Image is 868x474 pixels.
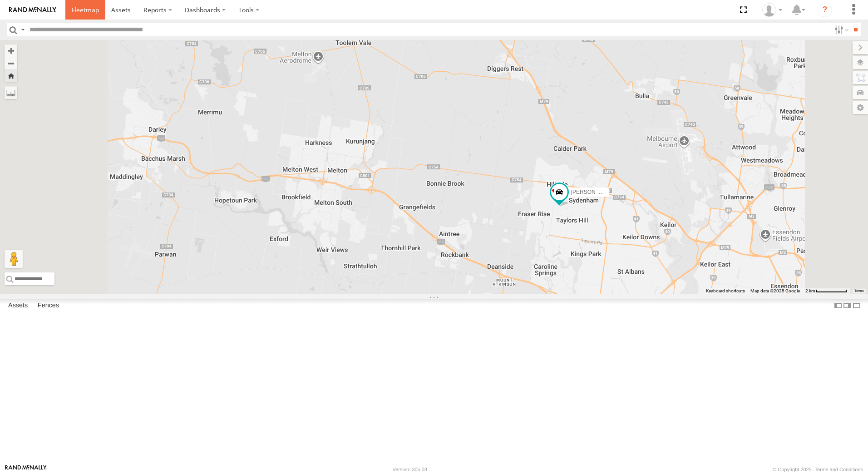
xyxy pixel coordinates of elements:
label: Fences [33,299,64,312]
label: Hide Summary Table [852,299,861,312]
button: Zoom in [5,44,17,57]
a: Terms and Conditions [815,467,863,472]
button: Keyboard shortcuts [706,288,745,294]
span: [PERSON_NAME] [571,189,616,195]
a: Visit our Website [5,465,47,474]
button: Drag Pegman onto the map to open Street View [5,250,23,268]
label: Map Settings [853,101,868,114]
i: ? [818,3,832,17]
label: Dock Summary Table to the Left [833,299,843,312]
a: Terms [854,289,864,293]
img: rand-logo.svg [9,7,56,13]
label: Dock Summary Table to the Right [843,299,852,312]
button: Zoom Home [5,69,17,82]
div: Bruce Swift [759,3,785,17]
label: Search Query [19,23,26,36]
button: Map Scale: 2 km per 66 pixels [803,288,850,294]
div: © Copyright 2025 - [773,467,863,472]
label: Measure [5,86,17,99]
label: Search Filter Options [831,23,850,36]
div: Version: 305.03 [393,467,427,472]
span: Map data ©2025 Google [750,288,800,293]
button: Zoom out [5,57,17,69]
label: Assets [4,299,32,312]
span: 2 km [805,288,815,293]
